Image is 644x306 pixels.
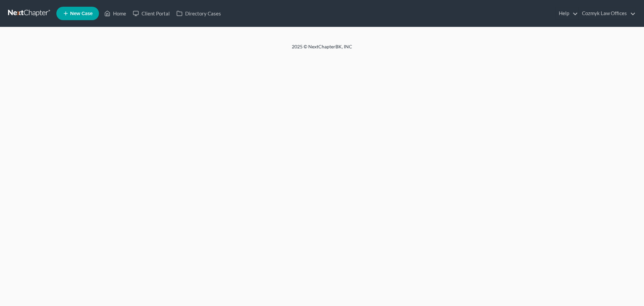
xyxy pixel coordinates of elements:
[555,7,578,19] a: Help
[129,7,173,19] a: Client Portal
[56,7,99,20] new-legal-case-button: New Case
[579,7,636,19] a: Cozmyk Law Offices
[173,7,224,19] a: Directory Cases
[131,43,513,55] div: 2025 © NextChapterBK, INC
[101,7,129,19] a: Home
